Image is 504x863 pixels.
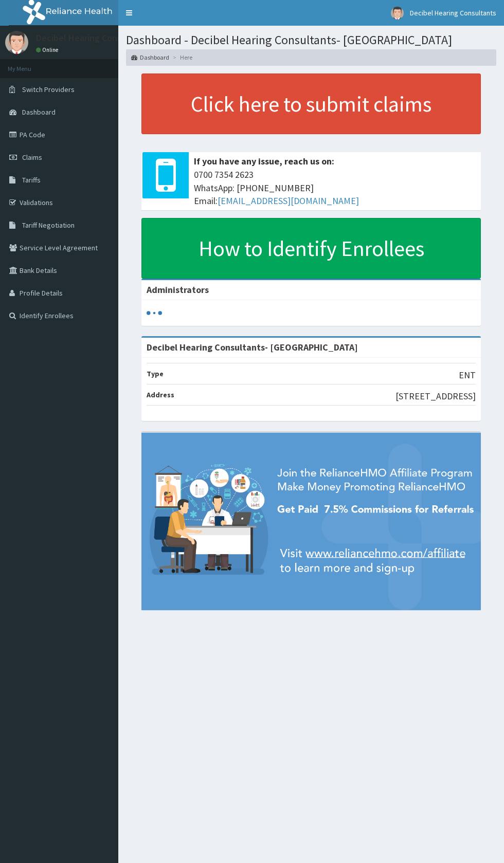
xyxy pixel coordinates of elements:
[147,341,358,353] strong: Decibel Hearing Consultants- [GEOGRAPHIC_DATA]
[141,433,481,610] img: provider-team-banner.png
[141,218,481,279] a: How to Identify Enrollees
[22,175,41,185] span: Tariffs
[147,369,164,378] b: Type
[22,221,75,230] span: Tariff Negotiation
[131,53,169,62] a: Dashboard
[410,8,496,17] span: Decibel Hearing Consultants
[147,284,209,296] b: Administrators
[170,53,192,62] li: Here
[194,155,334,167] b: If you have any issue, reach us on:
[126,33,496,47] h1: Dashboard - Decibel Hearing Consultants- [GEOGRAPHIC_DATA]
[391,7,404,20] img: User Image
[147,390,174,399] b: Address
[147,305,162,321] svg: audio-loading
[194,168,476,208] span: 0700 7354 2623 WhatsApp: [PHONE_NUMBER] Email:
[5,31,28,54] img: User Image
[218,195,359,207] a: [EMAIL_ADDRESS][DOMAIN_NAME]
[36,46,61,53] a: Online
[459,369,476,382] p: ENT
[395,390,476,403] p: [STREET_ADDRESS]
[141,74,481,134] a: Click here to submit claims
[36,33,151,43] p: Decibel Hearing Consultants
[22,85,75,94] span: Switch Providers
[22,153,42,162] span: Claims
[22,107,56,117] span: Dashboard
